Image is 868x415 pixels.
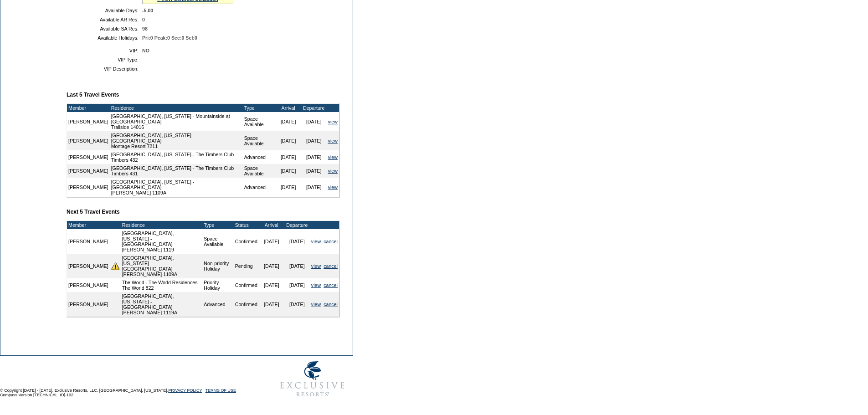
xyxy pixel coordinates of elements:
a: PRIVACY POLICY [168,388,202,393]
td: [DATE] [284,254,310,278]
td: VIP: [70,48,139,53]
td: Space Available [202,229,233,254]
td: Advanced [202,292,233,317]
td: Departure [284,221,310,229]
a: view [311,239,321,244]
td: Priority Holiday [202,278,233,292]
td: [DATE] [284,278,310,292]
span: 0 [142,17,145,22]
b: Next 5 Travel Events [67,209,120,215]
td: [GEOGRAPHIC_DATA], [US_STATE] - The Timbers Club Timbers 432 [110,150,243,164]
td: [PERSON_NAME] [67,131,110,150]
td: [DATE] [301,150,327,164]
a: view [311,302,321,307]
td: [PERSON_NAME] [67,254,110,278]
td: Available SA Res: [70,26,139,31]
img: Exclusive Resorts [272,356,353,402]
td: [DATE] [276,178,301,197]
td: [DATE] [276,131,301,150]
td: [DATE] [259,278,284,292]
td: Confirmed [234,292,259,317]
td: Available Holidays: [70,35,139,41]
td: [DATE] [259,292,284,317]
td: [PERSON_NAME] [67,164,110,178]
a: view [328,119,338,124]
td: Residence [121,221,203,229]
td: [DATE] [276,112,301,131]
td: [PERSON_NAME] [67,292,110,317]
td: [DATE] [301,164,327,178]
td: [DATE] [284,292,310,317]
td: [GEOGRAPHIC_DATA], [US_STATE] - [GEOGRAPHIC_DATA] [PERSON_NAME] 1109A [110,178,243,197]
td: The World - The World Residences The World 822 [121,278,203,292]
td: VIP Type: [70,57,139,62]
a: view [311,263,321,269]
td: Arrival [259,221,284,229]
td: [PERSON_NAME] [67,178,110,197]
a: view [328,168,338,174]
td: [DATE] [259,254,284,278]
td: [GEOGRAPHIC_DATA], [US_STATE] - [GEOGRAPHIC_DATA] [PERSON_NAME] 1109A [121,254,203,278]
a: TERMS OF USE [205,388,236,393]
span: 98 [142,26,148,31]
td: [DATE] [284,229,310,254]
td: Status [234,221,259,229]
td: [GEOGRAPHIC_DATA], [US_STATE] - [GEOGRAPHIC_DATA] [PERSON_NAME] 1119A [121,292,203,317]
td: [PERSON_NAME] [67,229,110,254]
td: [PERSON_NAME] [67,112,110,131]
td: Residence [110,104,243,112]
td: VIP Description: [70,66,139,72]
td: Space Available [243,164,276,178]
a: cancel [324,263,338,269]
td: Space Available [243,112,276,131]
td: [PERSON_NAME] [67,278,110,292]
td: [DATE] [276,150,301,164]
td: Confirmed [234,229,259,254]
b: Last 5 Travel Events [67,92,119,98]
td: Member [67,104,110,112]
td: Type [243,104,276,112]
td: Available AR Res: [70,17,139,22]
a: cancel [324,282,338,288]
td: Arrival [276,104,301,112]
td: [GEOGRAPHIC_DATA], [US_STATE] - [GEOGRAPHIC_DATA] Montage Resort 7211 [110,131,243,150]
span: -5.00 [142,8,153,13]
span: NO [142,48,149,53]
td: Type [202,221,233,229]
td: [DATE] [259,229,284,254]
a: cancel [324,239,338,244]
td: [DATE] [276,164,301,178]
td: Pending [234,254,259,278]
td: [GEOGRAPHIC_DATA], [US_STATE] - [GEOGRAPHIC_DATA] [PERSON_NAME] 1119 [121,229,203,254]
td: [PERSON_NAME] [67,150,110,164]
td: Departure [301,104,327,112]
td: [DATE] [301,131,327,150]
td: [DATE] [301,112,327,131]
a: view [328,154,338,160]
td: Confirmed [234,278,259,292]
a: view [328,138,338,143]
img: There are insufficient days and/or tokens to cover this reservation [111,262,119,270]
td: Available Days: [70,8,139,13]
td: Non-priority Holiday [202,254,233,278]
span: Pri:0 Peak:0 Sec:0 Sel:0 [142,35,197,41]
td: [GEOGRAPHIC_DATA], [US_STATE] - The Timbers Club Timbers 431 [110,164,243,178]
a: view [311,282,321,288]
td: Space Available [243,131,276,150]
a: cancel [324,302,338,307]
a: view [328,184,338,190]
td: [GEOGRAPHIC_DATA], [US_STATE] - Mountainside at [GEOGRAPHIC_DATA] Trailside 14016 [110,112,243,131]
td: Advanced [243,150,276,164]
td: [DATE] [301,178,327,197]
td: Advanced [243,178,276,197]
td: Member [67,221,110,229]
